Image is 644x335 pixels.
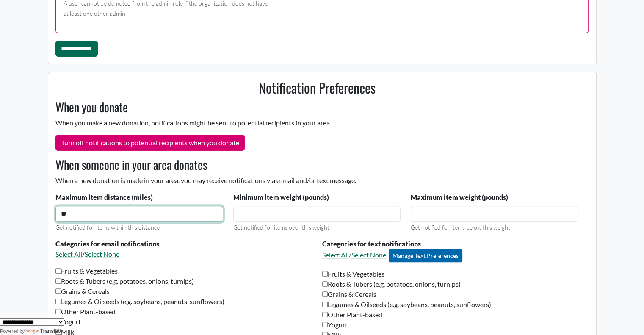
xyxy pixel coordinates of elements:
label: Grains & Cereals [322,289,376,299]
h3: When someone in your area donates [50,158,583,172]
input: Other Plant-based [55,309,61,314]
label: Fruits & Vegetables [55,266,118,276]
button: Turn off notifications to potential recipients when you donate [55,135,245,151]
p: When a new donation is made in your area, you may receive notifications via e-mail and/or text me... [50,175,583,185]
img: Google Translate [25,329,40,335]
label: Maximum item distance (miles) [55,192,153,202]
input: Roots & Tubers (e.g. potatoes, onions, turnips) [322,281,328,287]
label: Other Plant-based [55,307,116,317]
label: Grains & Cereals [55,286,110,296]
p: When you make a new donation, notifications might be sent to potential recipients in your area. [50,118,583,128]
label: Roots & Tubers (e.g. potatoes, onions, turnips) [322,279,461,289]
input: Fruits & Vegetables [55,268,61,274]
h3: When you donate [50,100,583,114]
input: Grains & Cereals [55,288,61,294]
label: Other Plant-based [322,310,382,320]
label: Legumes & Oilseeds (e.g. soybeans, peanuts, sunflowers) [55,296,224,307]
a: Select None [85,250,119,258]
a: Translate [25,328,63,334]
p: / [55,249,312,259]
small: Get notified for items over this weight [233,224,329,231]
input: Legumes & Oilseeds (e.g. soybeans, peanuts, sunflowers) [322,302,328,307]
label: Fruits & Vegetables [322,269,384,279]
label: Minimum item weight (pounds) [233,192,329,202]
input: Legumes & Oilseeds (e.g. soybeans, peanuts, sunflowers) [55,299,61,304]
label: Legumes & Oilseeds (e.g. soybeans, peanuts, sunflowers) [322,299,491,310]
strong: Categories for text notifications [322,240,421,248]
a: Manage Text Preferences [389,249,462,262]
small: Get notified for items below this weight [411,224,510,231]
a: Select All [55,250,82,258]
strong: Categories for email notifications [55,240,159,248]
input: Fruits & Vegetables [322,271,328,277]
a: Select All [322,251,349,259]
h2: Notification Preferences [50,80,583,96]
input: Grains & Cereals [322,291,328,297]
label: Maximum item weight (pounds) [411,192,508,202]
p: / [322,249,578,262]
small: Get notified for items within this distance [55,224,160,231]
a: Select None [351,251,386,259]
input: Roots & Tubers (e.g. potatoes, onions, turnips) [55,278,61,284]
label: Roots & Tubers (e.g. potatoes, onions, turnips) [55,276,194,286]
input: Other Plant-based [322,312,328,317]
